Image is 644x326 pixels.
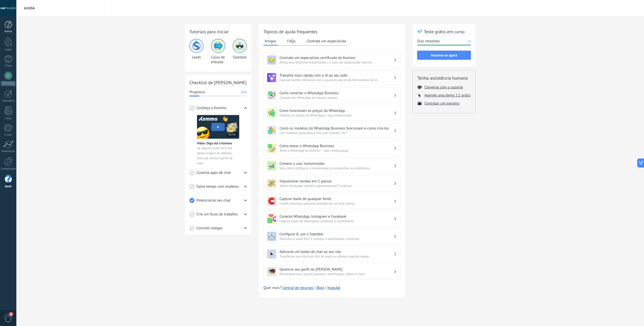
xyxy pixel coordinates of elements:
[417,28,471,35] h2: 💎 Teste grátis em curso
[9,312,13,316] span: 1
[279,60,394,64] span: Atinja seus objetivos trabalhando 1:1 com um especialista Kommo
[1,133,16,137] div: E-mail
[279,113,394,117] span: Entenda os preços do WhatsApp e siga conversando
[189,39,204,64] div: Leads
[197,115,239,139] img: Meet video
[1,81,15,86] div: WhatsApp
[279,214,394,219] h3: Conecte WhatsApp, Instagram e Facebook
[279,108,394,113] h3: Como funcionam os preços do WhatsApp
[1,64,16,68] div: Chats
[196,198,230,203] span: Potencialize seu chat
[263,285,340,290] span: Quer mais?
[279,166,394,170] span: Veja como configurar a transmissão e acompanhar as estatísticas
[279,73,394,78] h3: Trabalhe mais rápido com a IA ao seu lado
[417,39,440,44] span: Dias restantes
[197,141,232,145] span: Vídeo: Diga olá à Kommo
[279,219,394,223] span: Capture leads de mensagens recebidas e comentários
[316,285,324,290] a: Blog
[283,285,313,290] a: Central de recursos
[279,161,394,166] h3: Comece a usar transmissões
[305,37,348,45] button: Contrate um especialista
[233,39,247,64] div: Salesbot
[279,179,394,184] h3: Impulsionar vendas em 5 passos
[279,254,394,258] span: Transforme seu site num imã de leads ou ofereça suporte rápido
[417,51,471,60] button: Inscreva-se agora
[424,93,470,98] button: Agende uma demo 1:1 grátis
[241,90,247,95] span: 16%
[424,85,463,90] button: Converse com o suporte
[197,146,239,166] span: Se segure! Junte-se à nós nessa viagem de inboxes, funis de venda e perfis de lead.
[286,37,297,45] button: FAQs
[279,148,394,153] span: Teste o WhatsApp na Kommo — sem configuração
[279,78,394,82] span: Execute tarefas rotineiras com a ajuda do seu kit de ferramentas de IA
[279,267,394,272] h3: Gerencie seu perfil da [PERSON_NAME]
[189,90,205,95] span: Progresso
[431,53,457,57] span: Inscreva-se agora
[196,106,226,111] span: Conheça a Kommo
[279,184,394,188] span: Tenha resultados rápidos implementando 5 práticas
[211,39,225,64] div: Caixa de entrada
[189,79,247,86] h2: Checklist de [PERSON_NAME]
[279,55,394,60] h3: Contrate um especialista certificado da Kommo
[196,184,239,189] span: Salve tempo com modelos
[1,99,16,103] div: Calendário
[279,131,394,135] span: Crie modelos aprovados e fale com clientes 24/7
[279,91,394,95] h3: Como conectar o WhatsApp Business
[263,37,277,46] button: Artigos
[1,117,16,120] div: Listas
[279,95,394,100] span: Conecte seu WhatsApp em poucos passos
[279,144,394,148] h3: Como testar o WhatsApp Business
[189,28,247,35] h2: Tutoriais para iniciar
[1,185,16,188] div: Ajuda
[417,75,471,81] h2: Tenha assistência humana
[279,232,394,237] h3: Configure & use o Salesbot
[279,201,394,206] span: Colete consultas automaticamente em um hub central
[1,48,16,51] div: Leads
[279,272,394,276] span: Personalize seus ajustes pessoais: notificações, idioma e mais
[196,226,222,231] span: Convide colegas
[1,167,16,171] div: Configurações
[279,126,394,131] h3: Como os modelos do WhatsApp Business funcionam e como criá-los
[196,212,237,217] span: Crie um fluxo de trabalho
[467,39,471,44] span: 14
[1,150,16,153] div: Estatísticas
[263,28,400,35] h2: Tópicos de ajuda frequentes
[279,237,394,241] span: Descubra o quão fácil é começar a automatizar conversas
[1,30,16,33] div: Painel
[196,170,231,175] span: Conecte apps de chat
[327,285,340,290] a: Youtube
[279,197,394,201] h3: Capture leads de qualquer fonte
[279,249,394,254] h3: Adicione um botão de chat ao seu site
[424,101,460,106] button: Contratar um parceiro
